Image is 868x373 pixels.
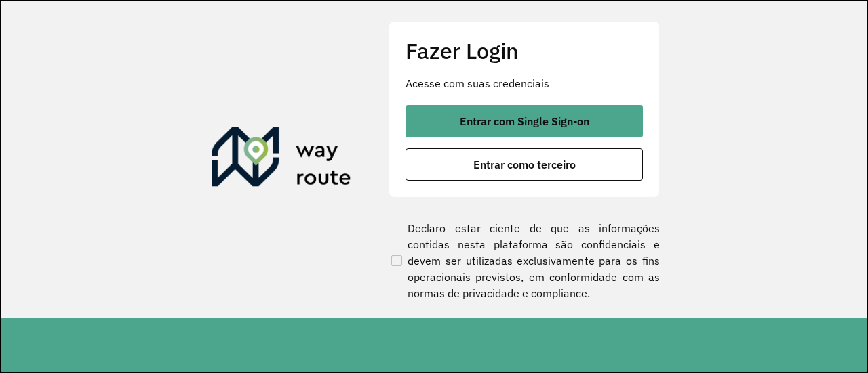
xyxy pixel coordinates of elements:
h2: Fazer Login [406,38,643,64]
button: button [406,105,643,137]
span: Entrar com Single Sign-on [460,116,589,127]
button: button [406,148,643,181]
p: Acesse com suas credenciais [406,75,643,91]
label: Declaro estar ciente de que as informações contidas nesta plataforma são confidenciais e devem se... [389,220,660,301]
span: Entrar como terceiro [473,159,576,170]
img: Roteirizador AmbevTech [212,127,351,192]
